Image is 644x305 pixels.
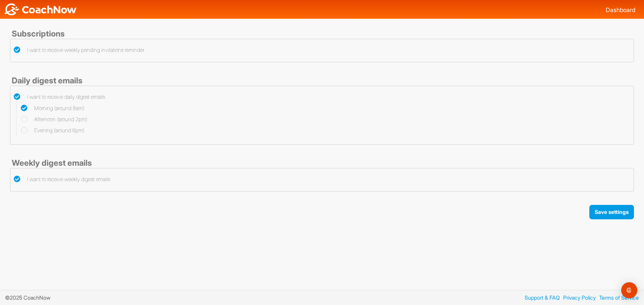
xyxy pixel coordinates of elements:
[596,294,639,302] a: Terms of Service
[606,6,635,13] a: Dashboard
[10,76,634,86] div: Daily digest emails
[14,46,144,54] label: I want to receive weekly pending invitations reminder
[14,175,110,183] label: I want to receive weekly digest emails
[521,294,560,302] a: Support & FAQ
[3,3,77,15] img: CoachNow
[560,294,596,302] a: Privacy Policy
[621,282,637,298] div: Open Intercom Messenger
[10,29,634,39] div: Subscriptions
[21,104,84,112] label: Morning (around 8am)
[589,205,634,219] button: Save settings
[14,93,105,101] label: I want to receive daily digest emails
[21,126,84,134] label: Evening (around 6pm)
[5,294,55,302] p: © 2025 CoachNow
[21,115,87,123] label: Afternoon (around 2pm)
[10,158,634,168] div: Weekly digest emails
